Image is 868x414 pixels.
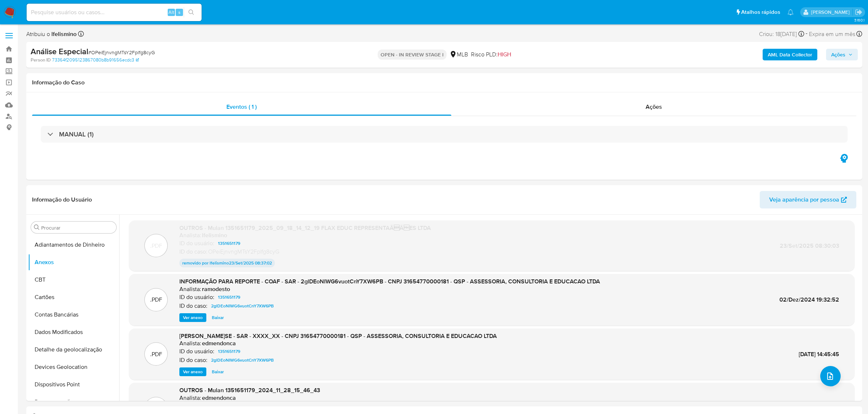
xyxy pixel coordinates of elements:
span: [DATE] 14:45:45 [799,350,839,358]
a: Notificações [787,9,794,15]
span: OUTROS - Mulan 1351651179_2024_11_28_15_46_43 [179,386,320,394]
span: 1351651179 [218,293,240,302]
p: removido por lfelismino 23/Set/2025 08:37:02 [179,259,275,267]
b: Análise Especial [31,45,88,57]
p: ID do usuário: [179,348,214,355]
a: 2glDEoNIWG6vuotCnY7XW6PB [208,356,277,365]
h1: Informação do Caso [32,79,856,86]
span: Alt [168,9,174,16]
b: lfelismino [50,30,77,38]
span: [PERSON_NAME]SE - SAR - XXXX_XX - CNPJ 31654770000181 - QSP - ASSESSORIA, CONSULTORIA E EDUCACAO ... [179,332,497,340]
a: Sair [855,8,863,16]
span: 2glDEoNIWG6vuotCnY7XW6PB [211,356,274,365]
button: Dispositivos Point [28,376,119,393]
span: Eventos ( 1 ) [226,103,257,111]
span: INFORMAÇÃO PARA REPORTE - COAF - SAR - 2glDEoNIWG6vuotCnY7XW6PB - CNPJ 31654770000181 - QSP - ASS... [179,277,600,286]
span: Ações [646,103,662,111]
h6: edmendonca [202,394,236,402]
a: 1351651179 [215,347,243,356]
a: 1351651179 [215,293,243,302]
div: MLB [449,51,468,59]
p: Analista: [179,340,201,347]
button: Anexos [28,254,119,271]
button: Documentação [28,393,119,411]
p: ID do caso: [179,248,207,255]
p: .PDF [150,350,162,358]
p: ID do usuário: [179,240,214,247]
span: HIGH [498,50,511,59]
div: MANUAL (1) [41,126,848,143]
p: .PDF [150,242,162,250]
button: Ver anexo [179,367,206,376]
span: Risco PLD: [471,51,511,59]
button: Detalhe da geolocalização [28,341,119,358]
p: ID do caso: [179,357,207,364]
button: Contas Bancárias [28,306,119,323]
button: AML Data Collector [763,49,817,60]
button: CBT [28,271,119,288]
span: s [178,9,180,16]
h1: Informação do Usuário [32,196,92,203]
p: OPEN - IN REVIEW STAGE I [378,49,447,60]
p: ID do usuário: [179,294,214,301]
h6: ramodesto [202,286,230,293]
span: 02/Dez/2024 19:32:52 [779,295,839,304]
button: Baixar [208,367,227,376]
p: ID do caso: [179,302,207,310]
button: Cartões [28,288,119,306]
span: Ver anexo [183,368,203,375]
p: .PDF [150,296,162,304]
span: Expira em um mês [809,30,855,38]
input: Procurar [41,224,113,231]
span: Atalhos rápidos [741,8,780,16]
button: Procurar [34,224,40,230]
span: 1351651179 [218,239,240,248]
button: Dados Modificados [28,323,119,341]
b: AML Data Collector [768,49,812,60]
span: - [806,29,807,39]
span: Veja aparência por pessoa [769,191,839,208]
button: Ações [826,49,858,60]
button: Ver anexo [179,313,206,322]
span: Baixar [212,314,224,321]
b: Person ID [31,57,51,63]
span: # OPeiEjnvngMTsY2Fplfg8cyG [88,49,155,56]
span: OUTROS - Mulan 1351651179_2025_09_18_14_12_19 FLAX EDUC REPRESENTAÃÃES LTDA [179,224,431,232]
p: Analista: [179,232,201,239]
span: 1351651179 [218,347,240,356]
div: OPeiEjnvngMTsY2Fplfg8cyG [179,248,431,256]
h3: MANUAL (1) [59,130,94,138]
span: Atribuiu o [26,30,77,38]
a: 73364f2095123867080b8b91656ecdc3 [52,57,139,63]
span: 2glDEoNIWG6vuotCnY7XW6PB [211,302,274,310]
a: 2glDEoNIWG6vuotCnY7XW6PB [208,302,277,310]
button: search-icon [184,7,199,17]
input: Pesquise usuários ou casos... [27,8,202,17]
button: upload-file [820,366,841,386]
button: Veja aparência por pessoa [760,191,856,208]
a: 1351651179 [215,239,243,248]
span: 23/Set/2025 08:30:03 [780,242,839,250]
button: Baixar [208,313,227,322]
h6: lfelismino [202,232,227,239]
button: Devices Geolocation [28,358,119,376]
span: Ver anexo [183,314,203,321]
span: Baixar [212,368,224,375]
span: Ações [831,49,845,60]
p: Analista: [179,286,201,293]
div: Criou: 18[DATE] [759,29,804,39]
button: Adiantamentos de Dinheiro [28,236,119,254]
p: laisa.felismino@mercadolivre.com [811,9,852,16]
h6: edmendonca [202,340,236,347]
p: Analista: [179,394,201,402]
